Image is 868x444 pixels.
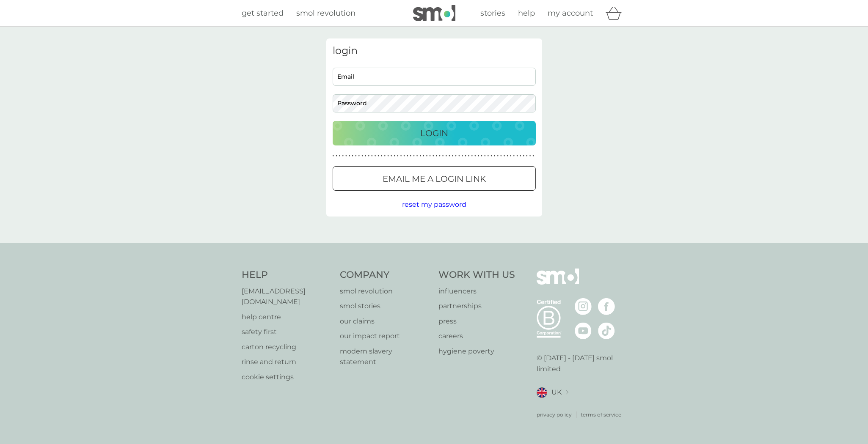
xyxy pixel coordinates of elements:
p: ● [462,154,463,158]
a: safety first [242,326,332,337]
a: smol revolution [340,286,430,297]
a: privacy policy [537,411,572,419]
a: smol stories [340,301,430,312]
p: cookie settings [242,372,332,383]
a: partnerships [438,301,515,312]
span: help [518,8,535,18]
h3: login [333,45,536,57]
p: ● [484,154,486,158]
p: ● [384,154,386,158]
p: ● [510,154,512,158]
a: modern slavery statement [340,346,430,367]
p: ● [349,154,350,158]
p: ● [465,154,466,158]
p: ● [333,154,334,158]
a: get started [242,7,284,19]
p: ● [352,154,353,158]
a: terms of service [581,411,621,419]
p: © [DATE] - [DATE] smol limited [537,353,627,374]
button: reset my password [402,199,466,210]
p: ● [342,154,344,158]
p: ● [516,154,518,158]
a: help [518,7,535,19]
a: my account [548,7,593,19]
p: ● [381,154,383,158]
h4: Help [242,269,332,282]
p: ● [416,154,418,158]
p: ● [358,154,360,158]
a: careers [438,331,515,342]
p: ● [355,154,357,158]
p: ● [513,154,515,158]
p: ● [400,154,402,158]
img: visit the smol Facebook page [598,298,615,315]
p: ● [419,154,421,158]
p: ● [336,154,337,158]
p: Email me a login link [383,172,486,186]
p: ● [361,154,363,158]
span: my account [548,8,593,18]
a: carton recycling [242,342,332,353]
p: ● [426,154,428,158]
p: ● [532,154,534,158]
a: help centre [242,312,332,323]
p: ● [433,154,434,158]
img: visit the smol Tiktok page [598,322,615,339]
p: ● [488,154,489,158]
a: press [438,316,515,327]
p: ● [345,154,347,158]
p: ● [391,154,392,158]
img: visit the smol Youtube page [575,322,592,339]
p: ● [471,154,473,158]
button: Email me a login link [333,166,536,191]
img: smol [537,269,579,297]
p: ● [490,154,492,158]
span: reset my password [402,200,466,208]
p: ● [468,154,470,158]
a: [EMAIL_ADDRESS][DOMAIN_NAME] [242,286,332,307]
p: ● [375,154,376,158]
p: ● [445,154,447,158]
p: ● [455,154,457,158]
a: stories [480,7,505,19]
p: ● [387,154,389,158]
p: ● [439,154,441,158]
p: ● [397,154,399,158]
p: ● [494,154,496,158]
a: hygiene poverty [438,346,515,357]
p: ● [436,154,438,158]
a: influencers [438,286,515,297]
img: select a new location [566,390,568,395]
p: ● [365,154,366,158]
p: ● [458,154,460,158]
p: rinse and return [242,356,332,367]
h4: Work With Us [438,269,515,282]
p: ● [478,154,479,158]
h4: Company [340,269,430,282]
p: ● [449,154,450,158]
span: UK [551,387,562,398]
p: ● [497,154,499,158]
p: ● [410,154,412,158]
p: ● [452,154,454,158]
p: Login [420,126,448,140]
a: our impact report [340,331,430,342]
img: smol [413,5,455,21]
span: get started [242,8,284,18]
span: smol revolution [296,8,355,18]
p: ● [481,154,482,158]
div: basket [606,5,627,22]
p: ● [429,154,431,158]
button: Login [333,121,536,145]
